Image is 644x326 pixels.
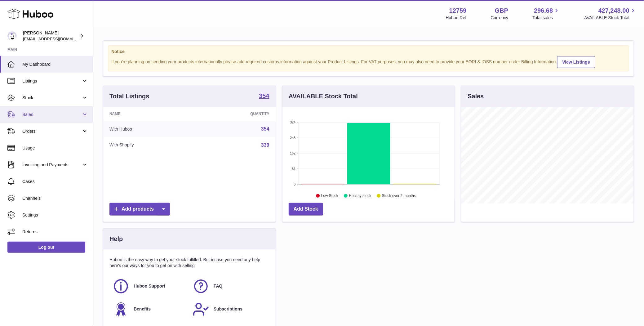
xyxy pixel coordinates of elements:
[22,95,82,101] span: Stock
[103,137,196,153] td: With Shopify
[449,7,467,15] strong: 12759
[446,15,467,21] div: Huboo Ref
[134,306,151,312] span: Benefits
[7,31,17,41] img: sofiapanwar@unndr.com
[290,120,295,124] text: 324
[534,7,553,15] span: 296.68
[292,167,295,171] text: 81
[109,235,123,243] h3: Help
[289,92,358,100] h3: AVAILABLE Stock Total
[193,301,266,318] a: Subscriptions
[491,15,509,21] div: Currency
[109,92,149,100] h3: Total Listings
[22,212,88,218] span: Settings
[22,61,88,67] span: My Dashboard
[214,306,242,312] span: Subscriptions
[103,107,196,121] th: Name
[113,278,186,295] a: Huboo Support
[22,112,82,118] span: Sales
[321,194,339,198] text: Low Stock
[584,7,637,21] a: 427,248.00 AVAILABLE Stock Total
[23,36,91,41] span: [EMAIL_ADDRESS][DOMAIN_NAME]
[22,145,88,151] span: Usage
[584,15,637,21] span: AVAILABLE Stock Total
[468,92,484,100] h3: Sales
[22,179,88,185] span: Cases
[557,56,595,68] a: View Listings
[193,278,266,295] a: FAQ
[111,49,626,55] strong: Notice
[22,162,82,168] span: Invoicing and Payments
[294,182,295,186] text: 0
[261,142,269,148] a: 339
[259,93,269,100] a: 354
[22,195,88,201] span: Channels
[495,7,508,15] strong: GBP
[349,194,371,198] text: Healthy stock
[259,93,269,99] strong: 354
[22,78,82,84] span: Listings
[290,151,295,155] text: 162
[532,7,560,21] a: 296.68 Total sales
[532,15,560,21] span: Total sales
[23,30,79,42] div: [PERSON_NAME]
[113,301,186,318] a: Benefits
[22,229,88,235] span: Returns
[103,121,196,137] td: With Huboo
[111,55,626,68] div: If you're planning on sending your products internationally please add required customs informati...
[109,257,269,269] p: Huboo is the easy way to get your stock fulfilled. But incase you need any help here's our ways f...
[196,107,276,121] th: Quantity
[290,136,295,140] text: 243
[109,203,170,216] a: Add products
[598,7,629,15] span: 427,248.00
[382,194,416,198] text: Stock over 2 months
[134,283,165,289] span: Huboo Support
[289,203,323,216] a: Add Stock
[7,242,85,253] a: Log out
[22,128,82,134] span: Orders
[214,283,223,289] span: FAQ
[261,126,269,132] a: 354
